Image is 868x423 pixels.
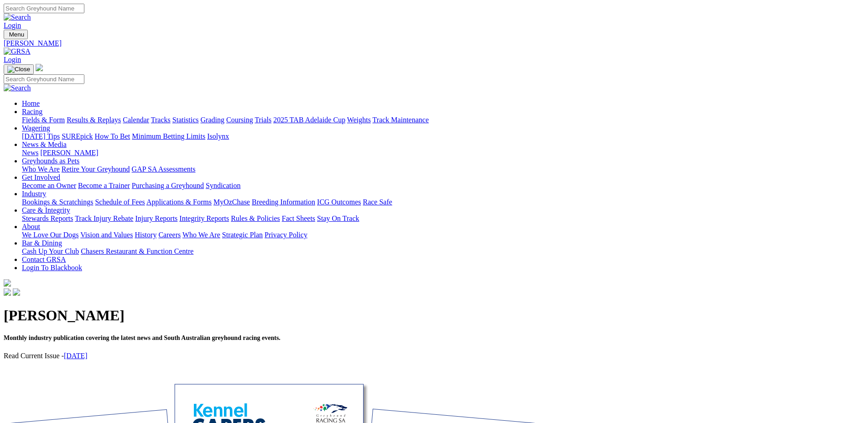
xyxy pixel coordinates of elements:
[22,206,70,214] a: Care & Integrity
[78,182,130,189] a: Become a Trainer
[22,264,82,272] a: Login To Blackbook
[22,132,60,140] a: [DATE] Tips
[22,223,40,230] a: About
[4,84,31,92] img: Search
[273,116,345,124] a: 2025 TAB Adelaide Cup
[4,352,864,360] p: Read Current Issue -
[22,198,93,206] a: Bookings & Scratchings
[9,31,24,38] span: Menu
[75,214,133,222] a: Track Injury Rebate
[282,214,315,222] a: Fact Sheets
[22,141,67,148] a: News & Media
[80,231,133,239] a: Vision and Values
[226,116,253,124] a: Coursing
[36,64,43,71] img: logo-grsa-white.png
[62,132,93,140] a: SUREpick
[222,231,263,239] a: Strategic Plan
[4,4,84,13] input: Search
[22,116,864,124] div: Racing
[22,132,864,141] div: Wagering
[363,198,392,206] a: Race Safe
[179,214,229,222] a: Integrity Reports
[22,149,38,157] a: News
[22,116,65,124] a: Fields & Form
[132,165,196,173] a: GAP SA Assessments
[172,116,199,124] a: Statistics
[4,56,21,63] a: Login
[22,214,864,223] div: Care & Integrity
[22,182,864,190] div: Get Involved
[252,198,315,206] a: Breeding Information
[201,116,224,124] a: Grading
[135,231,156,239] a: History
[67,116,121,124] a: Results & Replays
[22,173,60,181] a: Get Involved
[81,247,193,255] a: Chasers Restaurant & Function Centre
[22,157,79,165] a: Greyhounds as Pets
[22,165,60,173] a: Who We Are
[317,198,361,206] a: ICG Outcomes
[95,132,130,140] a: How To Bet
[213,198,250,206] a: MyOzChase
[182,231,220,239] a: Who We Are
[22,231,78,239] a: We Love Our Dogs
[22,108,42,115] a: Racing
[22,247,79,255] a: Cash Up Your Club
[22,198,864,206] div: Industry
[4,307,864,324] h1: [PERSON_NAME]
[22,124,50,132] a: Wagering
[158,231,181,239] a: Careers
[7,66,30,73] img: Close
[4,279,11,287] img: logo-grsa-white.png
[4,13,31,21] img: Search
[207,132,229,140] a: Isolynx
[4,64,34,74] button: Toggle navigation
[146,198,212,206] a: Applications & Forms
[40,149,98,157] a: [PERSON_NAME]
[4,47,31,56] img: GRSA
[231,214,280,222] a: Rules & Policies
[64,352,88,360] a: [DATE]
[123,116,149,124] a: Calendar
[22,190,46,198] a: Industry
[4,74,84,84] input: Search
[22,256,66,263] a: Contact GRSA
[265,231,307,239] a: Privacy Policy
[4,39,864,47] a: [PERSON_NAME]
[151,116,171,124] a: Tracks
[22,239,62,247] a: Bar & Dining
[22,165,864,173] div: Greyhounds as Pets
[95,198,145,206] a: Schedule of Fees
[317,214,359,222] a: Stay On Track
[22,99,40,107] a: Home
[22,214,73,222] a: Stewards Reports
[132,132,205,140] a: Minimum Betting Limits
[22,182,76,189] a: Become an Owner
[132,182,204,189] a: Purchasing a Greyhound
[22,231,864,239] div: About
[347,116,371,124] a: Weights
[255,116,271,124] a: Trials
[4,288,11,296] img: facebook.svg
[373,116,429,124] a: Track Maintenance
[4,30,28,39] button: Toggle navigation
[22,149,864,157] div: News & Media
[4,21,21,29] a: Login
[4,334,281,341] span: Monthly industry publication covering the latest news and South Australian greyhound racing events.
[206,182,240,189] a: Syndication
[13,288,20,296] img: twitter.svg
[22,247,864,256] div: Bar & Dining
[62,165,130,173] a: Retire Your Greyhound
[135,214,177,222] a: Injury Reports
